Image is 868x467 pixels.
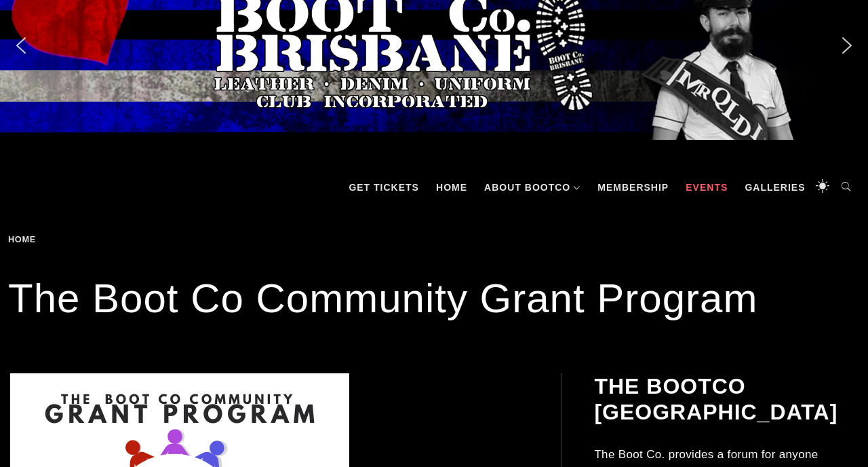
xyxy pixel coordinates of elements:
[342,167,426,208] a: GET TICKETS
[8,272,860,326] h1: The Boot Co Community Grant Program
[836,35,858,56] img: next arrow
[738,167,812,208] a: Galleries
[429,167,474,208] a: Home
[477,167,587,208] a: About BootCo
[8,235,272,244] div: Breadcrumbs
[594,373,858,426] h2: The BootCo [GEOGRAPHIC_DATA]
[591,167,675,208] a: Membership
[679,167,734,208] a: Events
[10,35,32,56] img: previous arrow
[8,234,41,244] a: Home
